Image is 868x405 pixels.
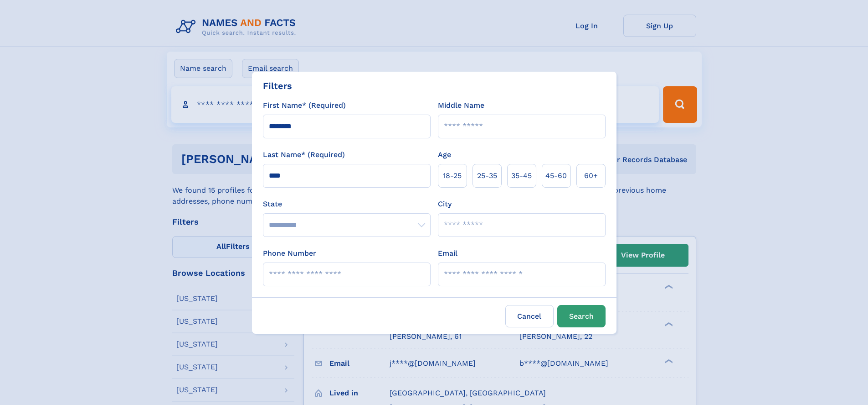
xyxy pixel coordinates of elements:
label: First Name* (Required) [263,100,346,111]
label: Middle Name [438,100,484,111]
label: Email [438,248,457,259]
span: 25‑35 [477,170,497,181]
span: 18‑25 [443,170,462,181]
button: Search [557,305,606,327]
label: Age [438,149,451,160]
span: 45‑60 [545,170,567,181]
label: Phone Number [263,248,316,259]
label: Last Name* (Required) [263,149,345,160]
span: 60+ [584,170,598,181]
label: City [438,199,452,210]
label: State [263,199,431,210]
label: Cancel [505,305,554,327]
span: 35‑45 [511,170,532,181]
div: Filters [263,79,292,93]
